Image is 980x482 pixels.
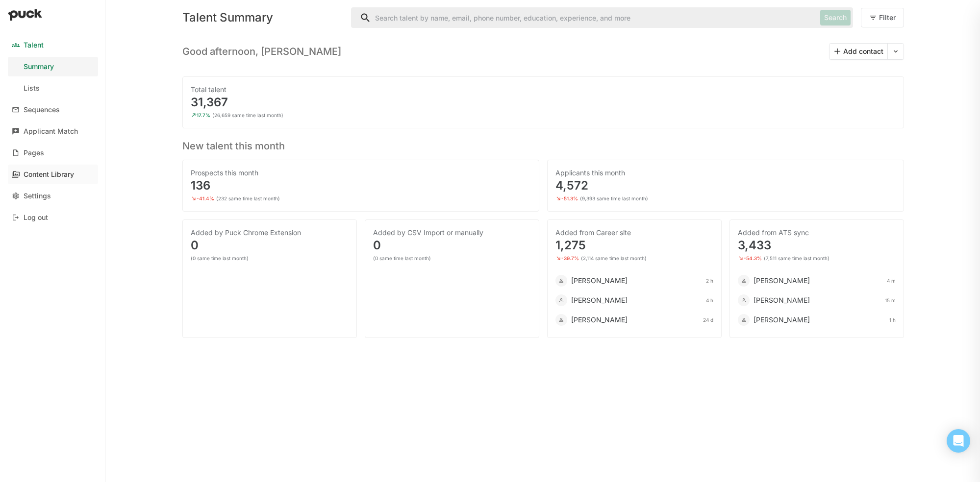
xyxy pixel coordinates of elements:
[8,78,98,98] a: Lists
[24,63,54,71] div: Summary
[744,255,762,261] div: -54.3%
[861,8,904,27] button: Filter
[24,106,60,114] div: Sequences
[8,186,98,206] a: Settings
[555,180,896,192] div: 4,572
[24,127,78,136] div: Applicant Match
[182,12,343,24] div: Talent Summary
[182,46,341,57] h3: Good afternoon, [PERSON_NAME]
[373,228,531,238] div: Added by CSV Import or manually
[8,35,98,55] a: Talent
[212,112,283,118] div: (26,659 same time last month)
[706,297,713,303] div: 4 h
[8,121,98,141] a: Applicant Match
[754,295,810,305] div: [PERSON_NAME]
[754,276,810,286] div: [PERSON_NAME]
[738,228,896,238] div: Added from ATS sync
[889,317,896,323] div: 1 h
[887,278,896,284] div: 4 m
[555,240,713,251] div: 1,275
[885,297,896,303] div: 15 m
[24,214,48,222] div: Log out
[754,315,810,325] div: [PERSON_NAME]
[191,228,349,238] div: Added by Puck Chrome Extension
[24,149,44,157] div: Pages
[8,143,98,163] a: Pages
[182,136,904,152] h3: New talent this month
[738,240,896,251] div: 3,433
[352,8,816,27] input: Search
[8,165,98,184] a: Content Library
[580,195,648,201] div: (9,393 same time last month)
[191,255,249,261] div: (0 same time last month)
[947,429,970,453] div: Open Intercom Messenger
[373,255,431,261] div: (0 same time last month)
[197,195,214,201] div: -41.4%
[216,195,280,201] div: (232 same time last month)
[764,255,829,261] div: (7,511 same time last month)
[197,112,210,118] div: 17.7%
[24,41,44,49] div: Talent
[24,170,74,179] div: Content Library
[571,315,628,325] div: [PERSON_NAME]
[703,317,713,323] div: 24 d
[24,192,51,200] div: Settings
[191,168,531,178] div: Prospects this month
[24,84,40,93] div: Lists
[561,255,579,261] div: -39.7%
[706,278,713,284] div: 2 h
[191,240,349,251] div: 0
[581,255,647,261] div: (2,114 same time last month)
[829,44,887,59] button: Add contact
[191,85,896,95] div: Total talent
[191,180,531,192] div: 136
[191,96,896,108] div: 31,367
[561,195,578,201] div: -51.3%
[373,240,531,251] div: 0
[8,57,98,76] a: Summary
[555,228,713,238] div: Added from Career site
[571,276,628,286] div: [PERSON_NAME]
[571,295,628,305] div: [PERSON_NAME]
[8,100,98,120] a: Sequences
[555,168,896,178] div: Applicants this month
